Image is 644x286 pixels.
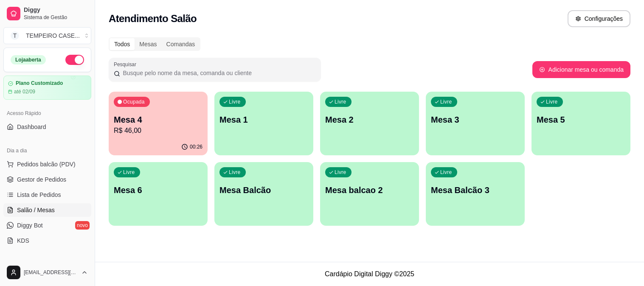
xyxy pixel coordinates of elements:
[3,258,91,271] div: Catálogo
[532,92,630,155] button: LivreMesa 5
[109,162,208,226] button: LivreMesa 6
[17,123,46,131] span: Dashboard
[123,98,145,105] p: Ocupada
[537,114,625,126] p: Mesa 5
[17,221,43,230] span: Diggy Bot
[17,160,76,168] span: Pedidos balcão (PDV)
[114,61,139,68] label: Pesquisar
[532,61,630,78] button: Adicionar mesa ou comanda
[440,169,452,176] p: Livre
[3,144,91,157] div: Dia a dia
[3,173,91,186] a: Gestor de Pedidos
[16,80,63,87] article: Plano Customizado
[11,31,19,40] span: T
[214,92,313,155] button: LivreMesa 1
[114,114,202,126] p: Mesa 4
[162,38,200,50] div: Comandas
[431,184,520,196] p: Mesa Balcão 3
[320,162,419,226] button: LivreMesa balcao 2
[3,219,91,232] a: Diggy Botnovo
[17,175,66,184] span: Gestor de Pedidos
[109,12,197,25] h2: Atendimento Salão
[17,236,29,245] span: KDS
[114,126,202,136] p: R$ 46,00
[3,27,91,44] button: Select a team
[11,55,46,64] div: Loja aberta
[3,3,91,24] a: DiggySistema de Gestão
[219,184,308,196] p: Mesa Balcão
[17,206,55,214] span: Salão / Mesas
[3,120,91,134] a: Dashboard
[568,10,630,27] button: Configurações
[325,184,414,196] p: Mesa balcao 2
[3,107,91,120] div: Acesso Rápido
[3,203,91,217] a: Salão / Mesas
[229,98,241,105] p: Livre
[114,184,202,196] p: Mesa 6
[135,38,161,50] div: Mesas
[3,76,91,100] a: Plano Customizadoaté 02/09
[190,143,202,150] p: 00:26
[335,98,346,105] p: Livre
[95,262,644,286] footer: Cardápio Digital Diggy © 2025
[110,38,135,50] div: Todos
[24,269,78,276] span: [EMAIL_ADDRESS][DOMAIN_NAME]
[3,157,91,171] button: Pedidos balcão (PDV)
[320,92,419,155] button: LivreMesa 2
[120,69,316,77] input: Pesquisar
[335,169,346,176] p: Livre
[26,31,80,40] div: TEMPEIRO CASE ...
[546,98,558,105] p: Livre
[214,162,313,226] button: LivreMesa Balcão
[229,169,241,176] p: Livre
[109,92,208,155] button: OcupadaMesa 4R$ 46,0000:26
[24,6,88,14] span: Diggy
[426,162,525,226] button: LivreMesa Balcão 3
[17,191,61,199] span: Lista de Pedidos
[3,234,91,247] a: KDS
[440,98,452,105] p: Livre
[123,169,135,176] p: Livre
[3,262,91,283] button: [EMAIL_ADDRESS][DOMAIN_NAME]
[65,55,84,65] button: Alterar Status
[14,88,35,95] article: até 02/09
[3,188,91,202] a: Lista de Pedidos
[325,114,414,126] p: Mesa 2
[24,14,88,21] span: Sistema de Gestão
[426,92,525,155] button: LivreMesa 3
[431,114,520,126] p: Mesa 3
[219,114,308,126] p: Mesa 1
